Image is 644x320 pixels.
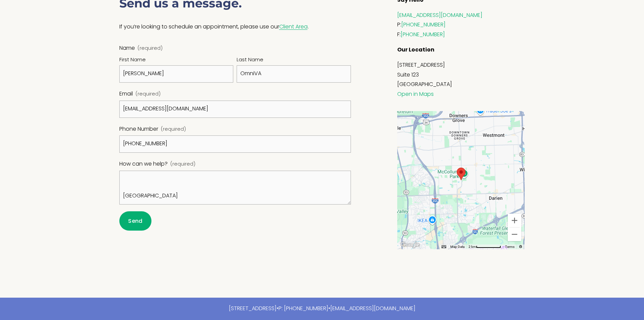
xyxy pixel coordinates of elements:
p: P: F: [397,11,525,40]
div: Quantum Counseling 6912 Main Street Suite 123 Downers Grove, IL, 60516, United States [457,168,466,180]
span: (required) [161,127,186,132]
button: SendSend [119,211,152,231]
button: Zoom out [508,228,521,241]
a: P: [PHONE_NUMBER] [279,304,328,314]
a: [STREET_ADDRESS] [229,304,277,314]
span: Name [119,44,135,54]
p: [STREET_ADDRESS] Suite 123 [GEOGRAPHIC_DATA] [397,61,525,100]
span: (required) [138,46,163,51]
strong: Our Location [397,45,434,55]
a: Client Area [279,23,308,31]
span: Email [119,89,133,99]
span: Phone Number [119,125,158,134]
button: Zoom in [508,214,521,227]
a: Terms [505,245,515,249]
a: Open in Maps [397,90,434,99]
p: • • [119,304,525,314]
img: Google [399,240,421,249]
span: (required) [136,90,161,99]
textarea: Verified by Zero Phishing [119,171,351,205]
div: First Name [119,56,234,65]
a: [EMAIL_ADDRESS][DOMAIN_NAME] [330,304,415,314]
span: Send [128,217,142,225]
button: Map Scale: 2 km per 70 pixels [467,244,503,249]
div: Last Name [237,56,351,65]
span: 2 km [469,245,476,249]
a: [PHONE_NUMBER] [401,30,445,39]
button: Map Data [450,244,464,249]
a: [PHONE_NUMBER] [401,21,446,29]
button: Keyboard shortcuts [442,244,446,249]
span: How can we help? [119,159,168,169]
a: Open this area in Google Maps (opens a new window) [399,240,421,249]
p: If you’re looking to schedule an appointment, please use our . [119,22,351,32]
a: Report errors in the road map or imagery to Google [519,245,523,249]
span: (required) [170,160,195,169]
a: [EMAIL_ADDRESS][DOMAIN_NAME] [397,11,482,20]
